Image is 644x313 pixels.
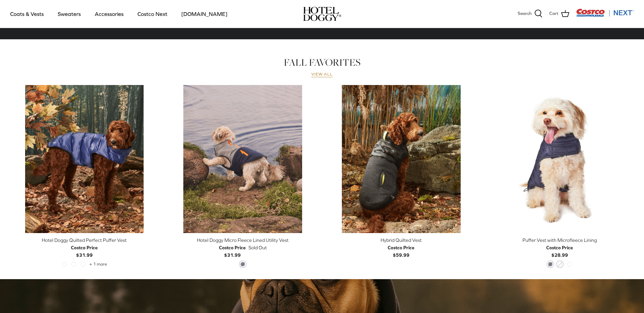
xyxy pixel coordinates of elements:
a: Hotel Doggy Quilted Perfect Puffer Vest [10,85,159,233]
div: Hybrid Quilted Vest [327,236,476,244]
span: Cart [549,10,558,17]
b: $28.99 [546,244,573,258]
div: Costco Price [219,244,246,251]
a: Hotel Doggy Micro Fleece Lined Utility Vest [169,85,317,233]
a: View all [311,72,333,77]
a: Accessories [89,2,130,25]
a: Search [518,9,542,18]
a: Hybrid Quilted Vest [327,85,476,233]
a: Hybrid Quilted Vest Costco Price$59.99 [327,236,476,259]
a: Hotel Doggy Quilted Perfect Puffer Vest Costco Price$31.99 [10,236,159,259]
a: Costco Next [131,2,173,25]
div: Costco Price [388,244,415,251]
div: Puffer Vest with Microfleece Lining [485,236,634,244]
b: $31.99 [219,244,246,258]
div: Hotel Doggy Quilted Perfect Puffer Vest [10,236,159,244]
a: Sweaters [52,2,87,25]
a: Hotel Doggy Micro Fleece Lined Utility Vest Costco Price$31.99 Sold Out [169,236,317,259]
img: hoteldoggycom [303,7,341,21]
div: Hotel Doggy Micro Fleece Lined Utility Vest [169,236,317,244]
a: Cart [549,9,569,18]
img: Costco Next [576,8,634,17]
a: FALL FAVORITES [284,56,361,69]
span: Sold Out [249,244,267,251]
span: Search [518,10,532,17]
b: $31.99 [71,244,98,258]
a: hoteldoggy.com hoteldoggycom [303,7,341,21]
a: Visit Costco Next [576,13,634,18]
span: + 1 more [89,262,107,267]
a: Puffer Vest with Microfleece Lining [485,85,634,233]
div: Costco Price [546,244,573,251]
a: Coats & Vests [4,2,50,25]
b: $59.99 [388,244,415,258]
a: [DOMAIN_NAME] [175,2,234,25]
div: Costco Price [71,244,98,251]
a: Puffer Vest with Microfleece Lining Costco Price$28.99 [485,236,634,259]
